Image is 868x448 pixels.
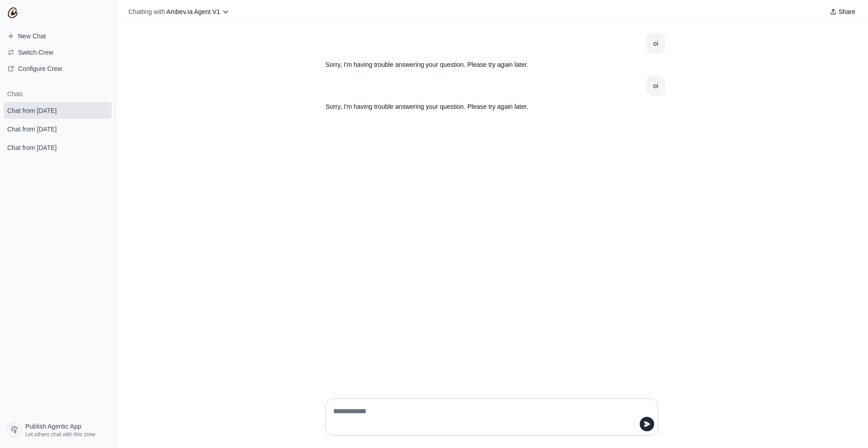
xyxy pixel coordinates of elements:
section: Response [318,54,622,75]
a: New Chat [4,29,112,43]
a: Chat from [DATE] [4,121,112,137]
div: oi [653,81,658,91]
section: Response [318,96,622,117]
section: User message [646,75,665,97]
span: Configure Crew [18,64,62,73]
section: User message [646,33,665,54]
p: Sorry, I'm having trouble answering your question. Please try again later. [325,102,615,112]
span: Chatting with [128,7,165,16]
span: Publish Agentic App [25,422,81,431]
img: CrewAI Logo [7,7,18,18]
span: Chat from [DATE] [7,106,57,115]
span: Let others chat with this crew [25,431,95,438]
p: Sorry, I'm having trouble answering your question. Please try again later. [325,60,615,70]
a: Publish Agentic App Let others chat with this crew [4,419,112,441]
a: Chat from [DATE] [4,102,112,119]
span: Chat from [DATE] [7,143,57,152]
a: Chat from [DATE] [4,139,112,156]
span: Ambev.Ia Agent V1 [166,8,220,15]
a: Configure Crew [4,61,112,76]
button: Share [826,5,859,18]
button: Chatting with Ambev.Ia Agent V1 [125,5,233,18]
button: Switch Crew [4,45,112,60]
span: Share [839,7,855,16]
div: oi [653,38,658,49]
span: Switch Crew [18,48,53,57]
span: New Chat [18,32,46,41]
span: Chat from [DATE] [7,125,57,134]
